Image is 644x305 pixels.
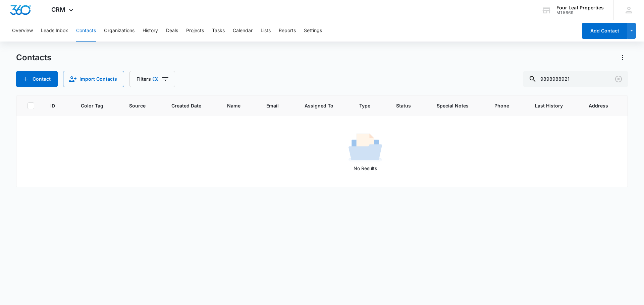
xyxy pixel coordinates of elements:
h1: Contacts [16,53,51,63]
span: Last History [535,102,563,109]
span: Address [589,102,608,109]
span: (3) [152,77,159,81]
div: account id [556,10,604,15]
img: No Results [348,131,382,165]
button: Lists [261,20,271,42]
button: Add Contact [582,23,627,39]
button: Settings [304,20,322,42]
span: Source [129,102,146,109]
button: Calendar [233,20,253,42]
span: Status [396,102,411,109]
button: Clear [613,74,624,84]
span: Email [266,102,279,109]
span: Phone [494,102,509,109]
button: Tasks [212,20,225,42]
button: Projects [186,20,204,42]
span: Special Notes [437,102,469,109]
button: Add Contact [16,71,58,87]
span: Type [359,102,370,109]
button: Reports [279,20,296,42]
span: Assigned To [305,102,333,109]
span: Created Date [171,102,201,109]
div: account name [556,5,604,10]
button: Filters [129,71,175,87]
span: CRM [51,6,65,13]
button: Leads Inbox [41,20,68,42]
button: Actions [617,52,628,63]
input: Search Contacts [523,71,628,87]
button: Overview [12,20,33,42]
button: Import Contacts [63,71,124,87]
button: Contacts [76,20,96,42]
span: Name [227,102,240,109]
button: Deals [166,20,178,42]
button: Organizations [104,20,135,42]
span: Color Tag [81,102,103,109]
button: History [143,20,158,42]
span: ID [50,102,55,109]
